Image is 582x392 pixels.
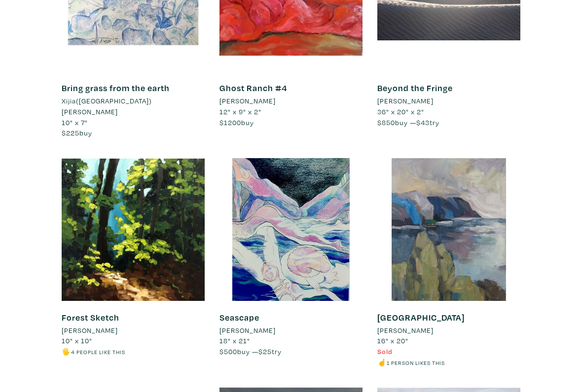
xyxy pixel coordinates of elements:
span: 10" x 7" [62,118,88,127]
li: 🖐️ [62,346,205,357]
a: [PERSON_NAME] [219,96,363,106]
li: ☝️ [377,357,520,368]
span: $43 [416,118,430,127]
a: Ghost Ranch #4 [219,82,287,94]
li: [PERSON_NAME] [377,96,434,106]
span: buy — try [377,118,439,127]
span: 16" x 20" [377,336,408,345]
li: [PERSON_NAME] [219,325,276,336]
a: [GEOGRAPHIC_DATA] [377,312,465,323]
span: $850 [377,118,395,127]
span: buy — try [219,347,282,356]
span: $1200 [219,118,241,127]
li: [PERSON_NAME] [62,325,118,336]
a: [PERSON_NAME] [62,325,205,336]
span: buy [219,118,254,127]
a: Xijia([GEOGRAPHIC_DATA]) [PERSON_NAME] [62,96,205,117]
span: $500 [219,347,237,356]
a: [PERSON_NAME] [377,96,520,106]
a: Seascape [219,312,259,323]
span: 10" x 10" [62,336,92,345]
span: $25 [258,347,272,356]
a: Forest Sketch [62,312,119,323]
span: 36" x 20" x 2" [377,107,424,116]
span: 18" x 21" [219,336,250,345]
a: Beyond the Fringe [377,82,453,94]
small: 4 people like this [71,348,125,356]
span: Sold [377,347,393,356]
li: [PERSON_NAME] [377,325,434,336]
a: Bring grass from the earth [62,82,170,94]
a: [PERSON_NAME] [377,325,520,336]
a: [PERSON_NAME] [219,325,363,336]
span: $225 [62,128,79,137]
li: [PERSON_NAME] [219,96,276,106]
small: 1 person likes this [387,359,445,366]
span: buy [62,128,92,137]
span: 12" x 9" x 2" [219,107,261,116]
